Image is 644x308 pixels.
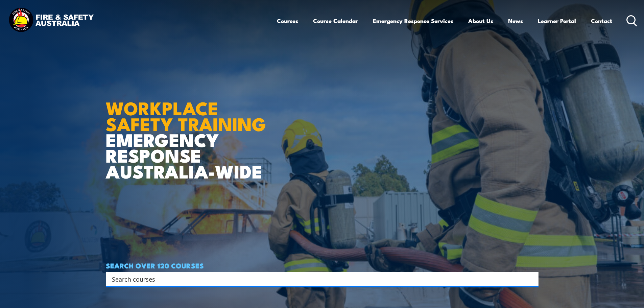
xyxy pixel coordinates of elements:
[106,93,266,137] strong: WORKPLACE SAFETY TRAINING
[113,274,525,284] form: Search form
[468,12,493,30] a: About Us
[538,12,576,30] a: Learner Portal
[508,12,523,30] a: News
[106,262,539,269] h4: SEARCH OVER 120 COURSES
[106,83,271,179] h1: EMERGENCY RESPONSE AUSTRALIA-WIDE
[373,12,453,30] a: Emergency Response Services
[277,12,298,30] a: Courses
[527,274,536,284] button: Search magnifier button
[591,12,612,30] a: Contact
[313,12,358,30] a: Course Calendar
[112,274,524,284] input: Search input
